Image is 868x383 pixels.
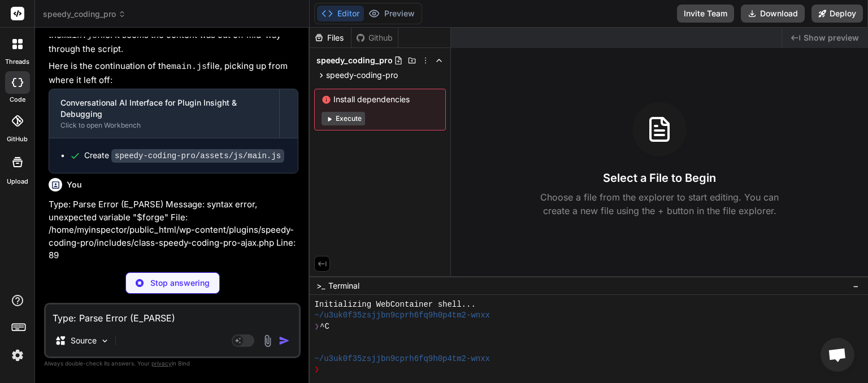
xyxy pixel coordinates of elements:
button: Preview [364,6,419,21]
button: Editor [317,6,364,21]
code: speedy-coding-pro/assets/js/main.js [111,149,284,163]
button: Execute [322,112,365,125]
span: ^C [320,321,329,332]
code: main.js [171,62,207,72]
h3: Select a File to Begin [603,170,716,186]
img: Pick Models [100,336,110,346]
span: >_ [316,280,325,291]
button: Conversational AI Interface for Plugin Insight & DebuggingClick to open Workbench [49,89,279,138]
div: Conversational AI Interface for Plugin Insight & Debugging [60,97,268,120]
p: Type: Parse Error (E_PARSE) Message: syntax error, unexpected variable "$forge" File: /home/myins... [49,198,298,262]
img: icon [279,335,290,346]
span: speedy_coding_pro [43,8,126,20]
label: threads [5,57,29,67]
div: Files [310,32,351,43]
span: Install dependencies [322,94,439,105]
span: Terminal [328,280,359,291]
p: Here is the continuation of the file, picking up from where it left off: [49,60,298,86]
a: Open chat [821,338,854,372]
p: Source [71,335,97,346]
div: Click to open Workbench [60,121,268,130]
label: GitHub [7,134,28,144]
p: Choose a file from the explorer to start editing. You can create a new file using the + button in... [533,190,786,217]
button: − [850,277,861,295]
label: code [10,95,25,105]
div: Github [351,32,398,43]
span: Show preview [804,32,859,43]
span: ~/u3uk0f35zsjjbn9cprh6fq9h0p4tm2-wnxx [314,354,490,364]
span: ❯ [314,364,320,375]
img: attachment [261,334,274,347]
div: Create [84,150,284,162]
h6: You [67,179,82,190]
button: Deploy [811,5,863,23]
span: Initializing WebContainer shell... [314,299,475,310]
span: speedy-coding-pro [326,69,398,81]
span: ~/u3uk0f35zsjjbn9cprh6fq9h0p4tm2-wnxx [314,310,490,321]
img: settings [8,346,27,365]
span: speedy_coding_pro [316,55,393,66]
button: Download [741,5,805,23]
span: ❯ [314,321,320,332]
p: Stop answering [150,277,210,289]
span: privacy [151,360,172,367]
label: Upload [7,177,28,186]
button: Invite Team [677,5,734,23]
span: − [853,280,859,291]
p: Always double-check its answers. Your in Bind [44,358,301,369]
